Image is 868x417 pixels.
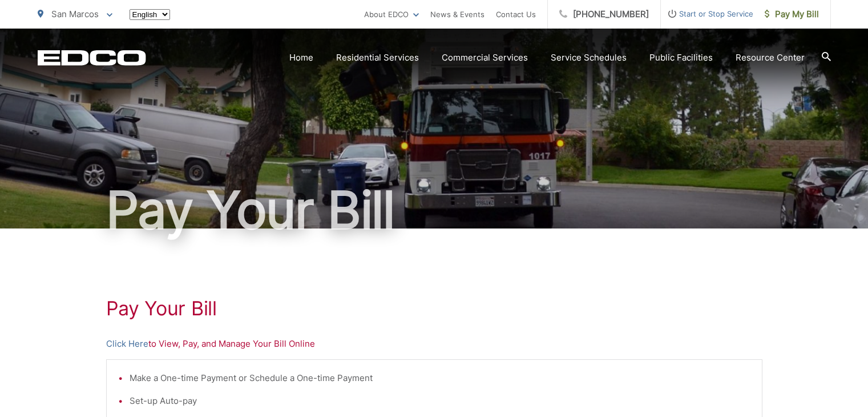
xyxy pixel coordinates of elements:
select: Select a language [130,9,170,20]
a: News & Events [430,7,485,21]
a: Contact Us [496,7,536,21]
a: Residential Services [336,51,419,65]
p: to View, Pay, and Manage Your Bill Online [106,337,762,351]
h1: Pay Your Bill [38,182,831,239]
h1: Pay Your Bill [106,297,762,320]
a: About EDCO [364,7,419,21]
a: EDCD logo. Return to the homepage. [38,50,146,66]
li: Set-up Auto-pay [130,394,750,408]
a: Public Facilities [649,51,713,65]
a: Home [289,51,313,65]
a: Commercial Services [442,51,528,65]
a: Click Here [106,337,148,351]
span: Pay My Bill [765,7,819,21]
a: Service Schedules [551,51,627,65]
li: Make a One-time Payment or Schedule a One-time Payment [130,371,750,385]
a: Resource Center [736,51,805,65]
span: San Marcos [51,9,99,19]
